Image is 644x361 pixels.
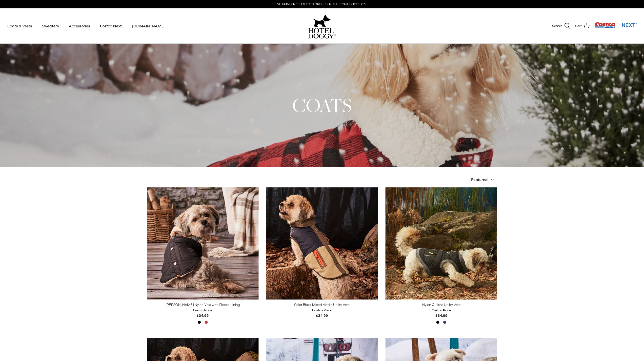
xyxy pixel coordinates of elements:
a: [PERSON_NAME] Nylon Vest with Fleece Lining Costco Price$34.99 [147,302,259,319]
a: Coats & Vests [3,18,36,34]
a: Cart [575,23,590,29]
a: Search [552,23,570,29]
div: Nylon Quilted Utility Vest [385,302,497,307]
div: Costco Price [432,307,451,313]
span: Featured [471,177,487,182]
img: tan dog wearing a blue & brown vest [266,187,378,299]
a: Nylon Quilted Utility Vest Costco Price$34.99 [385,302,497,319]
div: Costco Price [193,307,212,313]
div: Costco Price [312,307,332,313]
a: Sweaters [38,18,63,34]
img: hoteldoggycom [308,28,336,39]
a: Nylon Quilted Utility Vest [385,187,497,299]
b: $34.99 [432,307,451,318]
h1: COATS [147,93,497,117]
button: Featured [471,174,497,185]
span: Search [552,23,562,29]
a: Visit Costco Next [595,25,637,29]
div: Color Block Mixed Media Utility Vest [266,302,378,307]
a: Color Block Mixed Media Utility Vest Costco Price$34.99 [266,302,378,319]
a: [DOMAIN_NAME] [127,18,170,34]
a: Accessories [64,18,94,34]
b: $34.99 [312,307,332,318]
div: [PERSON_NAME] Nylon Vest with Fleece Lining [147,302,259,307]
a: Costco Next [96,18,126,34]
b: $34.99 [193,307,212,318]
img: hoteldoggy.com [313,13,331,28]
a: Melton Nylon Vest with Fleece Lining [147,187,259,299]
a: Color Block Mixed Media Utility Vest [266,187,378,299]
img: Costco Next [595,22,637,28]
span: Cart [575,23,582,29]
a: hoteldoggy.com hoteldoggycom [308,13,336,39]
